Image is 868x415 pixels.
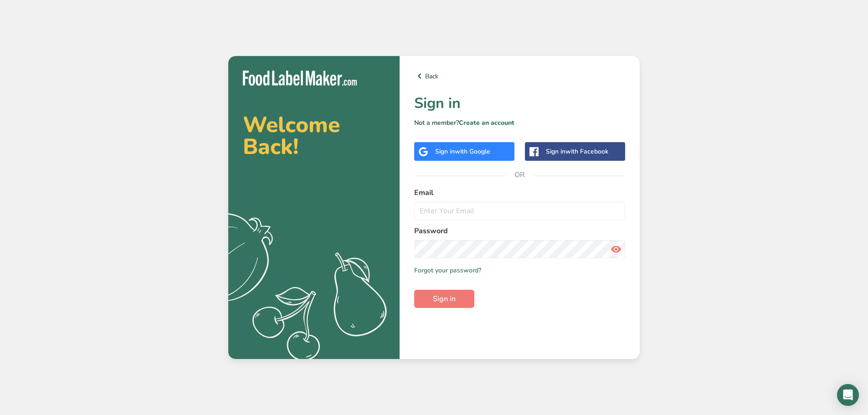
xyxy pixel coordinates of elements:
[837,384,859,406] div: Open Intercom Messenger
[433,293,456,304] span: Sign in
[414,266,481,275] a: Forgot your password?
[459,118,514,127] a: Create an account
[565,147,608,156] span: with Facebook
[414,92,625,114] h1: Sign in
[414,71,625,82] a: Back
[414,290,474,308] button: Sign in
[414,202,625,220] input: Enter Your Email
[506,161,534,189] span: OR
[455,147,490,156] span: with Google
[414,225,625,236] label: Password
[546,147,608,156] div: Sign in
[243,114,385,158] h2: Welcome Back!
[243,71,357,86] img: Food Label Maker
[414,118,625,128] p: Not a member?
[435,147,490,156] div: Sign in
[414,187,625,198] label: Email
